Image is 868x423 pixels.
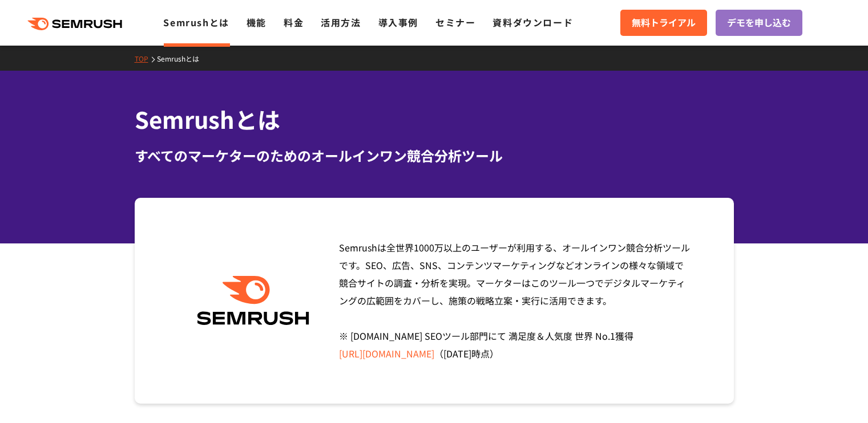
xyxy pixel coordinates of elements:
[284,15,304,29] a: 料金
[321,15,361,29] a: 活用方法
[135,145,734,166] div: すべてのマーケターのためのオールインワン競合分析ツール
[435,15,475,29] a: セミナー
[163,15,229,29] a: Semrushとは
[135,54,157,63] a: TOP
[727,15,791,30] span: デモを申し込む
[135,103,734,136] h1: Semrushとは
[191,276,315,326] img: Semrush
[378,15,418,29] a: 導入事例
[620,10,707,36] a: 無料トライアル
[492,15,573,29] a: 資料ダウンロード
[339,241,690,360] span: Semrushは全世界1000万以上のユーザーが利用する、オールインワン競合分析ツールです。SEO、広告、SNS、コンテンツマーケティングなどオンラインの様々な領域で競合サイトの調査・分析を実現...
[157,54,208,63] a: Semrushとは
[632,15,696,30] span: 無料トライアル
[339,347,434,360] a: [URL][DOMAIN_NAME]
[247,15,267,29] a: 機能
[716,10,802,36] a: デモを申し込む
